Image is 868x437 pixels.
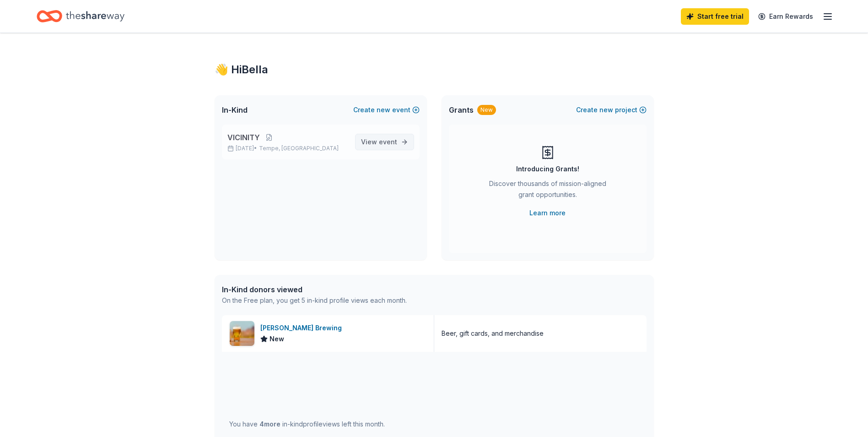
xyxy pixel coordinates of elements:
span: new [599,104,613,115]
span: View [361,137,397,147]
span: VICINITY [227,132,260,143]
a: Start free trial [681,8,749,25]
p: [DATE] • [227,145,348,152]
div: Introducing Grants! [516,164,579,175]
span: New [270,333,284,344]
a: View event [355,134,414,150]
div: You have in-kind profile views left this month. [229,419,385,430]
div: On the Free plan, you get 5 in-kind profile views each month. [222,295,407,306]
a: Earn Rewards [753,8,819,25]
span: Tempe, [GEOGRAPHIC_DATA] [259,145,339,152]
button: Createnewproject [576,104,647,115]
div: Beer, gift cards, and merchandise [442,328,544,339]
button: Createnewevent [353,104,420,115]
div: In-Kind donors viewed [222,284,407,295]
a: Learn more [529,208,566,218]
span: event [379,138,397,146]
div: 👋 Hi Bella [215,62,654,77]
img: Image for Huss Brewing [230,321,254,346]
div: New [477,105,496,115]
span: Grants [449,104,474,115]
span: In-Kind [222,104,248,115]
div: Discover thousands of mission-aligned grant opportunities. [485,178,610,204]
div: [PERSON_NAME] Brewing [260,322,345,333]
a: Home [37,5,124,27]
span: 4 more [259,420,280,428]
span: new [377,104,390,115]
